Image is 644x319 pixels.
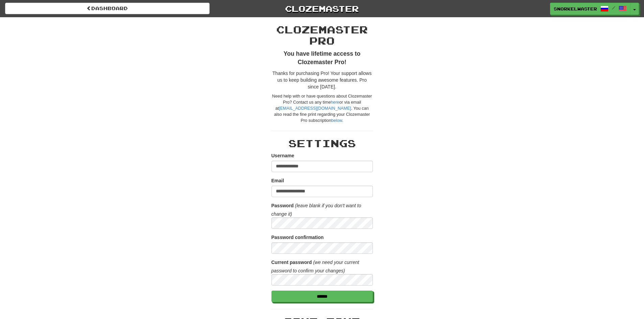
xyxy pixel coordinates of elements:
[554,6,597,12] span: SnorkelWaster
[279,106,351,111] a: [EMAIL_ADDRESS][DOMAIN_NAME]
[5,3,210,14] a: Dashboard
[220,3,424,15] a: Clozemaster
[271,70,373,90] p: Thanks for purchasing Pro! Your support allows us to keep building awesome features. Pro since [D...
[331,100,339,105] a: here
[271,259,312,266] label: Current password
[612,5,615,10] span: /
[271,234,324,241] label: Password confirmation
[271,24,373,46] h2: Clozemaster Pro
[271,152,294,159] label: Username
[284,50,360,65] strong: You have lifetime access to Clozemaster Pro!
[271,94,373,124] div: Need help with or have questions about Clozemaster Pro? Contact us any time or via email at . You...
[271,203,361,217] i: (leave blank if you don't want to change it)
[271,138,373,149] h2: Settings
[271,202,294,209] label: Password
[550,3,630,15] a: SnorkelWaster /
[271,177,284,184] label: Email
[271,260,359,273] i: (we need your current password to confirm your changes)
[331,118,342,123] a: below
